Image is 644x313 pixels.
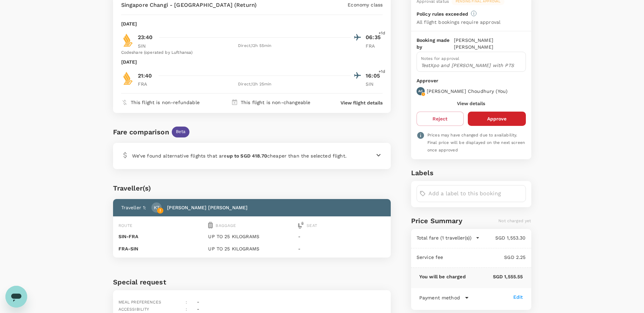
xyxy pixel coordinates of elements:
p: Singapore Changi - [GEOGRAPHIC_DATA] (Return) [121,1,257,9]
p: Booking made by [417,37,454,50]
span: Seat [307,223,317,228]
p: Economy class [348,1,383,8]
span: Notes for approval [421,56,460,61]
p: SGD 1,553.30 [480,234,526,241]
span: : [186,300,187,304]
img: seat-icon [298,222,304,229]
p: UP TO 25 KILOGRAMS [208,245,295,252]
p: SGD 2.25 [443,254,526,261]
span: Baggage [216,223,236,228]
p: SIN [366,81,383,87]
h6: Labels [411,167,531,178]
p: [DATE] [121,59,137,65]
button: View details [457,101,485,106]
p: - [298,233,385,240]
h6: Price Summary [411,215,462,226]
p: 06:35 [366,33,383,42]
p: KT [154,204,160,211]
h6: Special request [113,277,391,287]
div: Direct , 12h 25min [159,81,351,88]
iframe: Button to launch messaging window, conversation in progress [5,286,27,308]
p: We’ve found alternative flights that are cheaper than the selected flight. [132,152,347,159]
b: up to SGD 418.70 [227,153,267,159]
p: AC [418,89,423,94]
p: This flight is non-changeable [241,99,310,106]
p: - [298,245,385,252]
p: Service fee [417,254,443,261]
p: 21:40 [138,72,152,80]
p: SGD 1,555.55 [466,273,523,280]
div: Edit [513,294,523,300]
input: Add a label to this booking [428,188,523,199]
div: Direct , 12h 55min [159,43,351,49]
p: This flight is non-refundable [131,99,200,106]
p: [PERSON_NAME] [PERSON_NAME] [167,204,247,211]
img: baggage-icon [208,222,213,229]
p: UP TO 25 KILOGRAMS [208,233,295,240]
p: All flight bookings require approval [417,19,500,26]
div: Traveller(s) [113,183,391,194]
span: Prices may have changed due to availability. Final price will be displayed on the next screen onc... [427,133,525,152]
div: Codeshare (operated by Lufthansa) [121,49,383,56]
button: Approve [468,112,526,126]
p: SIN [138,43,155,49]
p: 16:05 [366,72,383,80]
p: SIN - FRA [118,233,206,240]
p: [PERSON_NAME] [PERSON_NAME] [454,37,526,50]
span: +1d [379,30,385,37]
img: SQ [121,71,135,85]
span: +1d [379,68,385,75]
p: [PERSON_NAME] Choudhury ( You ) [427,88,508,95]
img: SQ [121,33,135,47]
p: FRA [138,81,155,87]
p: 23:40 [138,33,153,42]
button: Total fare (1 traveller(s)) [417,234,480,241]
p: [DATE] [121,20,137,27]
span: Not charged yet [498,218,531,223]
p: You will be charged [419,273,466,280]
p: TestXpo and [PERSON_NAME] with PTS [421,62,521,69]
span: Accessibility [118,307,149,312]
span: Route [118,223,133,228]
p: Total fare (1 traveller(s)) [417,234,472,241]
button: View flight details [341,99,383,106]
div: Fare comparison [113,127,169,137]
p: Payment method [419,294,460,301]
p: Traveller 1 : [121,204,146,211]
div: - [194,303,199,313]
p: Policy rules exceeded [417,11,468,17]
p: FRA - SIN [118,245,206,252]
p: FRA [366,43,383,49]
button: Reject [417,112,464,126]
span: Meal preferences [118,300,161,304]
span: Beta [172,129,190,135]
div: - [194,296,199,306]
span: : [186,307,187,312]
p: Approver [417,77,526,84]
